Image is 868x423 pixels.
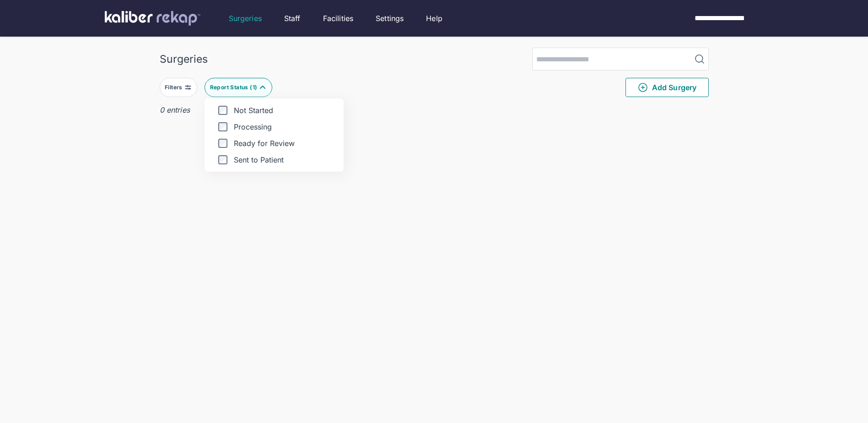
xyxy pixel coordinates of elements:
a: Staff [284,13,301,24]
button: Add Surgery [625,78,709,97]
img: PlusCircleGreen.5fd88d77.svg [637,82,648,93]
a: Surgeries [229,13,262,24]
img: kaliber labs logo [105,11,200,26]
div: Surgeries [160,53,208,65]
label: Ready for Review [212,139,336,148]
div: Report Status ( 1 ) [210,84,259,91]
button: Filters [160,78,197,97]
div: Filters [165,84,184,91]
label: Sent to Patient [212,155,336,164]
input: Ready for Review [219,140,226,147]
label: Not Started [212,106,336,115]
input: Sent to Patient [219,156,226,163]
label: Processing [212,122,336,131]
a: Help [426,13,442,24]
input: Not Started [219,107,226,114]
button: Report Status (1) [205,78,272,97]
a: Facilities [323,13,354,24]
div: 0 entries [160,104,709,115]
span: Add Surgery [637,82,696,93]
img: filter-caret-up-teal.ae51ebe3.svg [259,84,266,91]
img: faders-horizontal-grey.d550dbda.svg [184,84,192,91]
a: Settings [376,13,404,24]
img: MagnifyingGlass.1dc66aab.svg [694,54,705,65]
input: Processing [219,123,226,130]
